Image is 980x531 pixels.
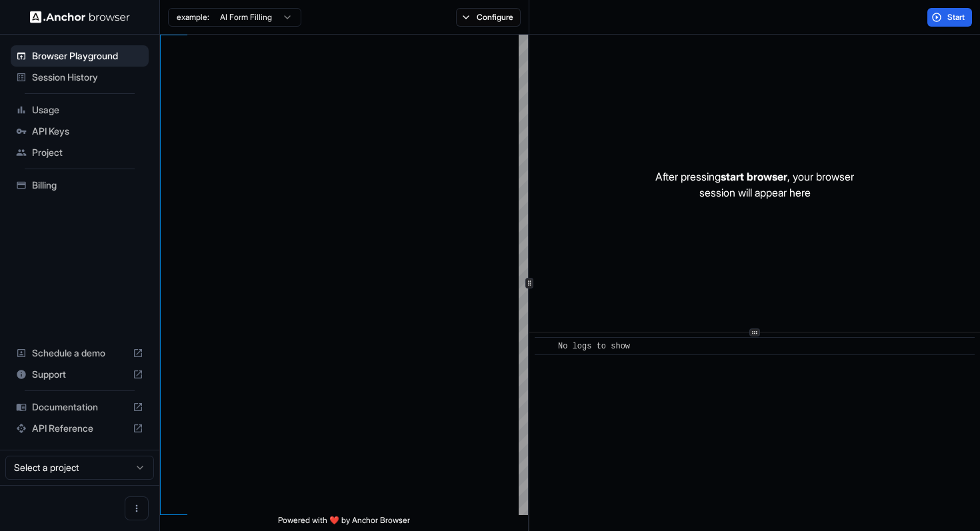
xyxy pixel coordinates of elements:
span: Project [32,146,143,159]
span: Support [32,368,127,381]
span: API Keys [32,125,143,138]
span: No logs to show [558,342,630,351]
div: Usage [11,99,149,121]
button: Open menu [125,496,149,520]
span: Documentation [32,400,127,414]
div: Documentation [11,396,149,418]
div: Project [11,142,149,163]
span: Browser Playground [32,49,143,63]
button: Start [927,8,972,27]
p: After pressing , your browser session will appear here [655,169,854,201]
img: Anchor Logo [30,11,130,23]
span: Schedule a demo [32,346,127,360]
div: Browser Playground [11,45,149,67]
div: Schedule a demo [11,342,149,364]
span: start browser [721,170,787,183]
div: Session History [11,67,149,88]
div: API Keys [11,121,149,142]
span: Session History [32,71,143,84]
button: Configure [456,8,521,27]
span: Start [947,12,966,23]
span: Powered with ❤️ by Anchor Browser [278,515,410,531]
span: Usage [32,103,143,117]
span: example: [177,12,209,23]
span: ​ [541,340,548,353]
span: API Reference [32,422,127,435]
div: Billing [11,175,149,196]
span: Billing [32,179,143,192]
div: API Reference [11,418,149,439]
div: Support [11,364,149,385]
